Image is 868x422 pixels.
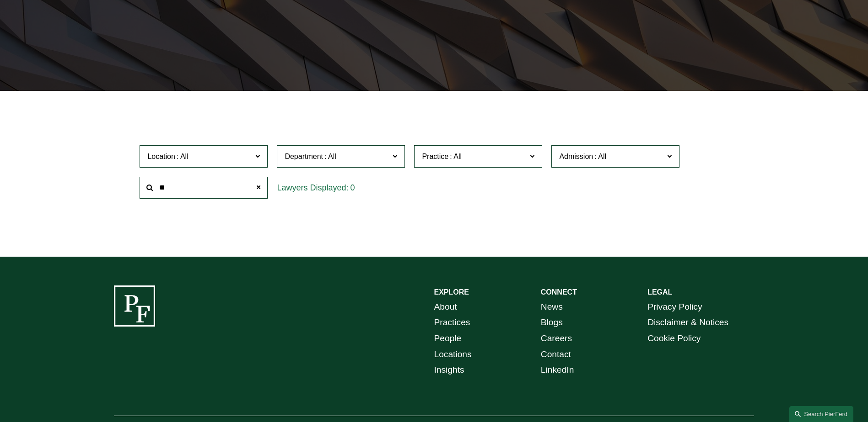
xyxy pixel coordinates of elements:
[541,288,577,296] strong: CONNECT
[434,299,457,315] a: About
[285,153,323,160] span: Department
[647,299,702,315] a: Privacy Policy
[434,288,469,296] strong: EXPLORE
[647,331,701,347] a: Cookie Policy
[422,153,448,160] span: Practice
[647,315,728,331] a: Disclaimer & Notices
[541,299,563,315] a: News
[434,347,472,363] a: Locations
[434,315,470,331] a: Practices
[541,347,571,363] a: Contact
[541,331,572,347] a: Careers
[147,153,175,160] span: Location
[541,315,563,331] a: Blogs
[434,331,462,347] a: People
[789,406,853,422] a: Search this site
[434,362,464,378] a: Insights
[541,362,574,378] a: LinkedIn
[559,153,593,160] span: Admission
[647,288,672,296] strong: LEGAL
[350,183,355,192] span: 0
